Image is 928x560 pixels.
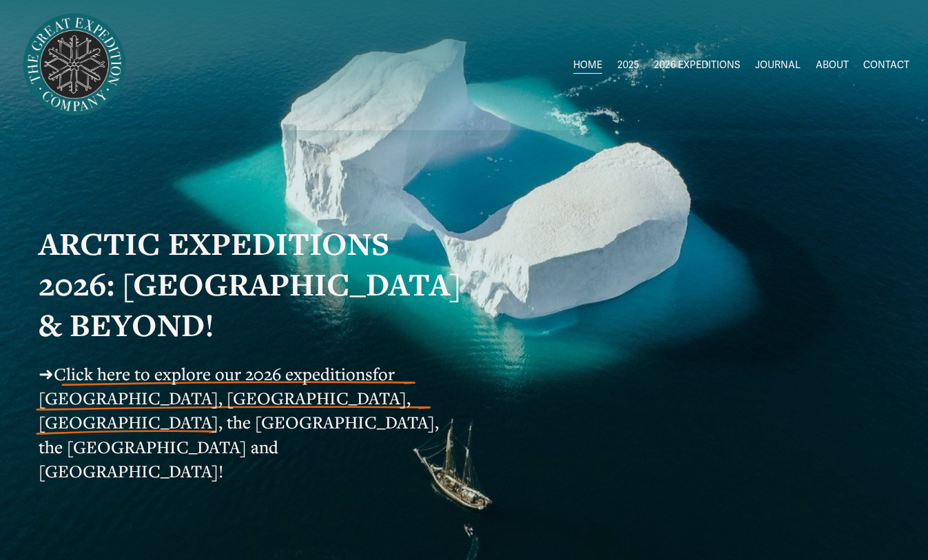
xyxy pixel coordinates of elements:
[573,55,602,75] a: HOME
[755,55,801,75] a: JOURNAL
[39,222,469,346] strong: ARCTIC EXPEDITIONS 2026: [GEOGRAPHIC_DATA] & BEYOND!
[39,362,443,482] span: for [GEOGRAPHIC_DATA], [GEOGRAPHIC_DATA], [GEOGRAPHIC_DATA], the [GEOGRAPHIC_DATA], the [GEOGRAPH...
[617,55,639,75] a: folder dropdown
[654,55,740,75] a: folder dropdown
[54,362,373,385] a: Click here to explore our 2026 expeditions
[39,362,54,385] span: ➜
[654,56,740,74] span: 2026 EXPEDITIONS
[19,9,130,121] img: Arctic Expeditions
[863,55,909,75] a: CONTACT
[617,56,639,74] span: 2025
[816,55,849,75] a: ABOUT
